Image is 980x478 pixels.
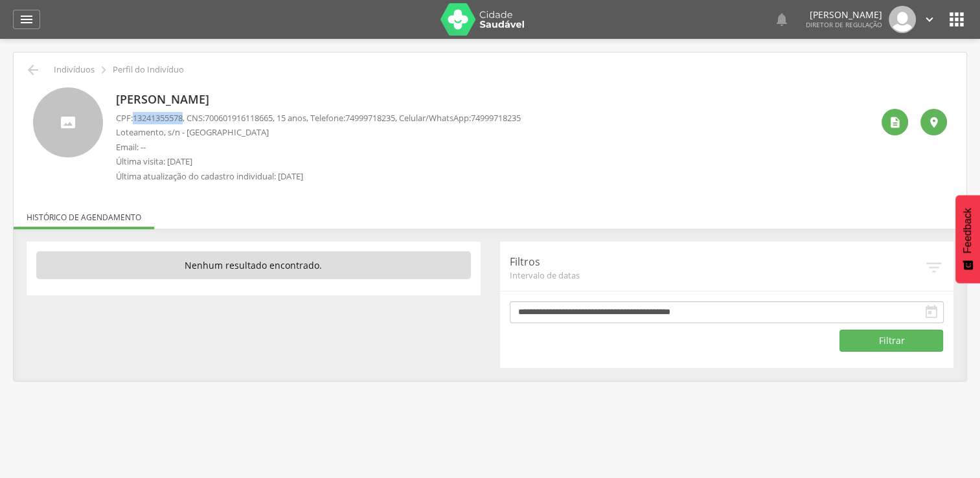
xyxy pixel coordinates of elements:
i: Voltar [25,62,41,78]
i:  [19,12,34,27]
a:  [922,6,937,33]
a:  [13,10,40,29]
button: Feedback - Mostrar pesquisa [955,195,980,283]
p: Perfil do Indivíduo [113,65,184,75]
div: Ver histórico de cadastramento [882,109,908,135]
i:  [774,12,790,27]
div: Localização [920,109,947,135]
span: Intervalo de datas [510,269,925,281]
span: 13241355578 [133,112,183,124]
p: [PERSON_NAME] [806,10,882,19]
span: 74999718235 [471,112,521,124]
i:  [946,9,967,30]
a:  [774,6,790,33]
span: Feedback [962,208,974,253]
p: Email: -- [116,141,521,154]
p: Filtros [510,255,925,269]
p: Loteamento, s/n - [GEOGRAPHIC_DATA] [116,126,521,139]
p: Indivíduos [54,65,95,75]
i:  [928,116,940,129]
p: Última visita: [DATE] [116,155,521,168]
i:  [889,116,902,129]
button: Filtrar [839,330,943,352]
i:  [922,12,937,27]
i:  [97,63,111,77]
span: 74999718235 [345,112,395,124]
i:  [924,304,939,320]
p: Última atualização do cadastro individual: [DATE] [116,170,521,183]
span: Diretor de regulação [806,20,882,29]
span: 700601916118665 [205,112,273,124]
i:  [924,258,944,277]
p: [PERSON_NAME] [116,91,521,108]
p: CPF: , CNS: , 15 anos, Telefone: , Celular/WhatsApp: [116,112,521,124]
p: Nenhum resultado encontrado. [36,251,471,280]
